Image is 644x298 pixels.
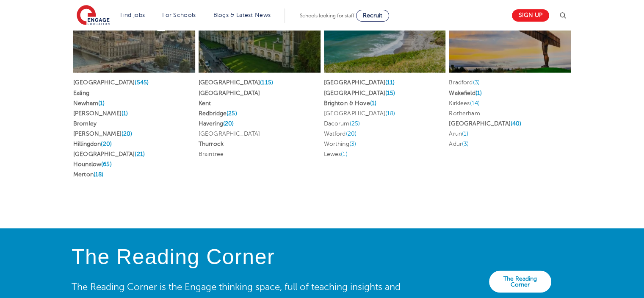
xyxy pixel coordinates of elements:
a: [GEOGRAPHIC_DATA](15) [324,89,395,96]
span: (40) [511,120,522,126]
span: (14) [470,100,480,106]
span: (20) [101,140,112,147]
a: Find jobs [120,12,145,18]
a: [GEOGRAPHIC_DATA](11) [324,79,395,86]
span: (1) [475,89,482,96]
span: (1) [462,130,468,136]
span: (1) [370,100,376,106]
span: (18) [94,171,104,177]
a: [GEOGRAPHIC_DATA](545) [73,79,149,86]
a: [GEOGRAPHIC_DATA](21) [73,150,145,157]
a: Sign up [512,9,549,22]
li: [GEOGRAPHIC_DATA] [199,128,321,139]
span: (65) [101,161,112,167]
img: Engage Education [77,5,110,26]
span: (1) [341,150,347,157]
a: Redbridge(25) [199,110,237,116]
a: Brighton & Hove(1) [324,100,377,106]
a: Newham(1) [73,100,105,106]
span: (3) [462,140,469,147]
a: Thurrock [199,140,224,147]
a: Ealing [73,89,89,96]
span: (15) [385,89,395,96]
li: Bradford [449,78,571,88]
span: (3) [349,140,356,147]
li: Lewes [324,149,446,159]
li: [GEOGRAPHIC_DATA] [324,108,446,118]
li: Dacorum [324,118,446,128]
span: (20) [346,130,357,136]
a: [PERSON_NAME](1) [73,110,128,116]
h4: The Reading Corner [72,245,407,268]
span: (11) [385,79,395,86]
a: [GEOGRAPHIC_DATA] [199,89,260,96]
span: Schools looking for staff [300,13,354,19]
span: Recruit [363,12,382,19]
span: (25) [227,110,237,116]
li: Adur [449,139,571,149]
span: (21) [135,150,145,157]
a: Hounslow(65) [73,161,112,167]
li: Watford [324,128,446,139]
li: Worthing [324,139,446,149]
span: (20) [122,130,133,136]
a: The Reading Corner [489,270,551,292]
span: (18) [385,110,395,116]
a: [GEOGRAPHIC_DATA](115) [199,79,273,86]
a: Havering(20) [199,120,234,126]
span: (1) [98,100,105,106]
a: Hillingdon(20) [73,140,112,147]
span: (25) [350,120,360,126]
a: For Schools [162,12,196,18]
a: Wakefield(1) [449,89,482,96]
li: Kirklees [449,98,571,108]
a: Bromley [73,120,97,126]
li: Braintree [199,149,321,159]
li: Rotherham [449,108,571,118]
span: (115) [260,79,273,86]
span: (1) [122,110,128,116]
a: Recruit [356,10,389,22]
span: (3) [473,79,479,86]
span: (20) [223,120,234,126]
a: Blogs & Latest News [213,12,271,18]
a: [GEOGRAPHIC_DATA](40) [449,120,521,126]
a: Merton(18) [73,171,103,177]
a: [PERSON_NAME](20) [73,130,132,136]
a: Kent [199,100,211,106]
span: (545) [135,79,149,86]
li: Arun [449,128,571,139]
